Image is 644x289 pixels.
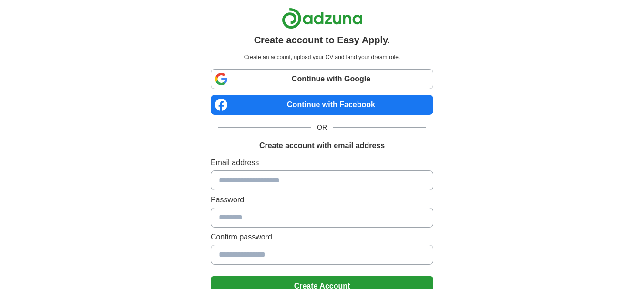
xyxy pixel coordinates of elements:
[213,53,431,61] p: Create an account, upload your CV and land your dream role.
[311,122,333,132] span: OR
[259,140,385,151] h1: Create account with email address
[211,157,433,169] label: Email address
[211,69,433,89] a: Continue with Google
[211,231,433,243] label: Confirm password
[211,95,433,115] a: Continue with Facebook
[282,8,363,29] img: Adzuna logo
[254,33,390,47] h1: Create account to Easy Apply.
[211,194,433,206] label: Password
